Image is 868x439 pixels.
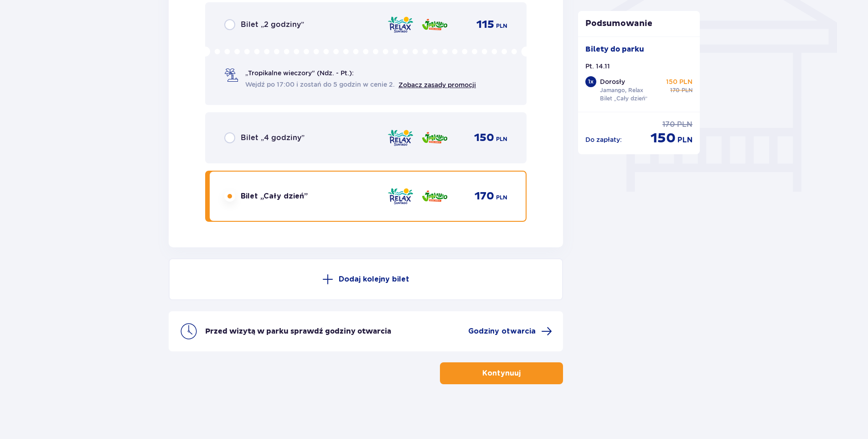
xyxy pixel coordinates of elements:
span: Wejdź po 17:00 i zostań do 5 godzin w cenie 2. [245,80,395,89]
img: Jamango [421,15,448,34]
img: Relax [387,187,414,206]
span: 170 [662,120,675,130]
p: Bilety do parku [585,44,644,54]
p: Pt. 14.11 [585,62,610,71]
div: 1 x [585,76,596,87]
span: Bilet „Cały dzień” [241,191,308,201]
p: Podsumowanie [578,18,700,29]
a: Godziny otwarcia [468,326,552,337]
p: Przed wizytą w parku sprawdź godziny otwarcia [205,326,391,336]
span: „Tropikalne wieczory" (Ndz. - Pt.): [245,68,354,78]
img: Relax [387,15,414,34]
span: PLN [682,86,692,94]
p: Do zapłaty : [585,135,622,144]
img: Jamango [421,187,448,206]
span: Godziny otwarcia [468,326,536,336]
img: Relax [387,128,414,147]
span: 150 [651,130,676,147]
p: Jamango, Relax [600,86,643,94]
span: PLN [496,135,507,143]
button: Dodaj kolejny bilet [169,258,563,300]
p: Dorosły [600,77,625,86]
span: PLN [677,120,692,130]
button: Kontynuuj [440,362,563,384]
p: Dodaj kolejny bilet [339,274,409,284]
span: PLN [496,22,507,30]
span: 170 [475,189,494,203]
p: Kontynuuj [482,368,521,378]
img: Jamango [421,128,448,147]
span: 115 [476,18,494,31]
span: PLN [496,193,507,202]
span: 150 [474,131,494,145]
span: Bilet „4 godziny” [241,133,305,143]
p: 150 PLN [666,77,692,86]
span: Bilet „2 godziny” [241,20,304,30]
a: Zobacz zasady promocji [398,81,476,89]
span: PLN [677,135,692,145]
span: 170 [670,86,680,94]
p: Bilet „Cały dzień” [600,94,648,103]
